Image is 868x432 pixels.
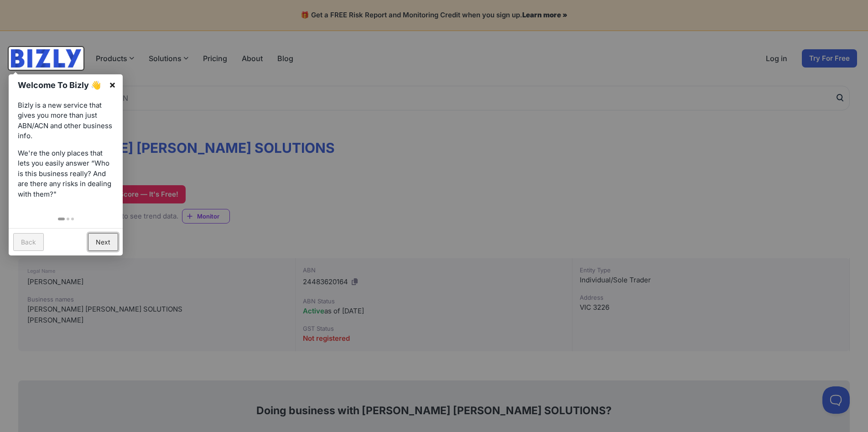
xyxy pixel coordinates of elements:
[88,233,118,251] a: Next
[18,100,114,141] p: Bizly is a new service that gives you more than just ABN/ACN and other business info.
[18,79,104,91] h1: Welcome To Bizly 👋
[18,148,114,200] p: We're the only places that lets you easily answer “Who is this business really? And are there any...
[102,74,123,95] a: ×
[13,233,44,251] a: Back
